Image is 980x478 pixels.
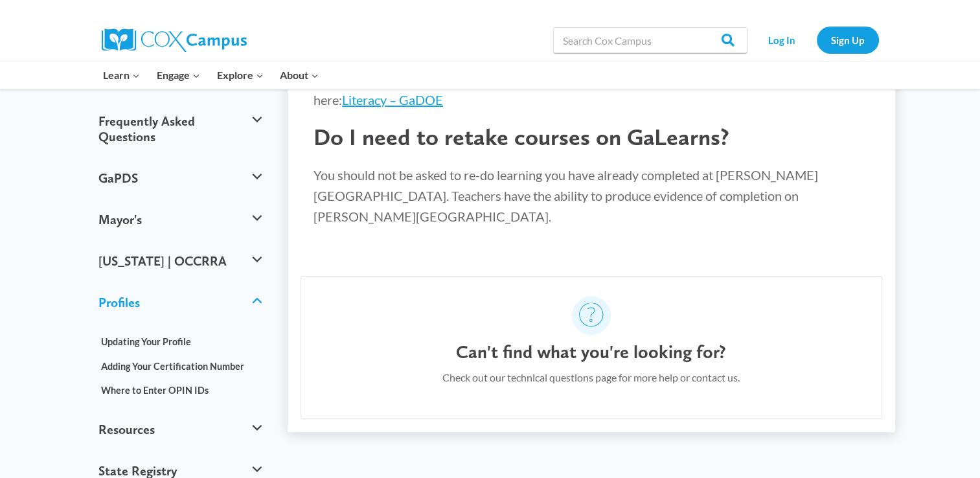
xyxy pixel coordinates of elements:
[92,378,269,402] a: Where to Enter OPIN IDs
[313,165,869,227] p: You should not be asked to re-do learning you have already completed at [PERSON_NAME][GEOGRAPHIC_...
[442,369,740,386] p: Check out our technical questions page for more help or contact us.
[102,28,247,52] img: Cox Campus
[92,240,269,282] button: [US_STATE] | OCCRRA
[817,27,879,53] a: Sign Up
[92,100,269,157] button: Frequently Asked Questions
[92,282,269,323] button: Profiles
[456,341,726,363] h4: Can't find what you're looking for?
[92,354,269,378] a: Adding Your Certification Number
[92,330,269,354] a: Updating Your Profile
[313,123,869,151] h2: Do I need to retake courses on GaLearns?
[754,27,879,53] nav: Secondary Navigation
[92,199,269,240] button: Mayor's
[342,92,443,108] a: Literacy – GaDOE
[271,62,327,89] button: Child menu of About
[95,62,149,89] button: Child menu of Learn
[754,27,810,53] a: Log In
[209,62,272,89] button: Child menu of Explore
[553,27,747,53] input: Search Cox Campus
[95,62,327,89] nav: Primary Navigation
[92,409,269,450] button: Resources
[148,62,209,89] button: Child menu of Engage
[92,157,269,199] button: GaPDS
